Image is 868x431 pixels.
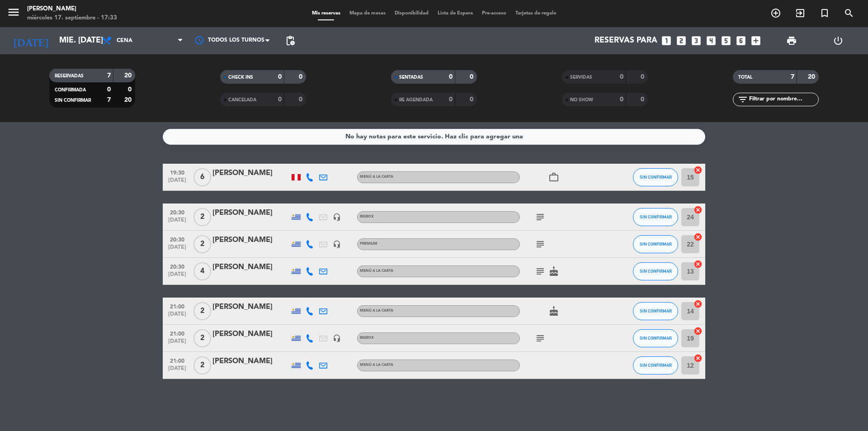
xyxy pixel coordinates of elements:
span: PREMIUM [360,242,377,246]
span: Pre-acceso [477,11,511,16]
div: [PERSON_NAME] [212,167,289,179]
span: 2 [193,329,211,347]
div: [PERSON_NAME] [27,5,117,14]
strong: 0 [449,74,453,80]
i: cancel [693,205,703,214]
i: cancel [693,327,703,336]
strong: 0 [278,74,282,80]
span: [DATE] [166,271,189,282]
i: work_outline [548,172,559,183]
strong: 0 [470,96,475,103]
div: [PERSON_NAME] [212,207,289,219]
span: RESERVADAS [55,74,84,78]
span: SIN CONFIRMAR [640,175,672,180]
i: cancel [693,260,703,269]
button: SIN CONFIRMAR [633,168,678,186]
i: cancel [693,299,703,308]
span: SIN CONFIRMAR [640,308,672,313]
i: headset_mic [333,213,341,221]
i: looks_4 [705,35,717,47]
span: 19:30 [166,167,189,177]
span: Mapa de mesas [345,11,390,16]
i: looks_6 [735,35,747,47]
span: SENTADAS [399,75,423,80]
span: [DATE] [166,365,189,376]
button: SIN CONFIRMAR [633,329,678,347]
span: Tarjetas de regalo [511,11,561,16]
span: 6 [193,168,211,186]
span: NO SHOW [570,98,593,102]
span: RE AGENDADA [399,98,433,102]
strong: 0 [620,96,623,103]
span: [DATE] [166,311,189,322]
span: [DATE] [166,177,189,188]
span: BIGBOX [360,215,374,218]
strong: 20 [124,72,133,79]
span: 21:00 [166,328,189,338]
div: LOG OUT [815,27,861,54]
i: looks_one [660,35,672,47]
span: MENÚ A LA CARTA [360,269,393,273]
strong: 7 [791,74,794,80]
strong: 0 [641,74,646,80]
div: miércoles 17. septiembre - 17:33 [27,14,117,23]
span: 21:00 [166,355,189,365]
i: cancel [693,354,703,363]
input: Filtrar por nombre... [748,95,818,104]
div: [PERSON_NAME] [212,234,289,246]
i: exit_to_app [795,8,806,19]
button: SIN CONFIRMAR [633,262,678,280]
strong: 7 [107,97,111,103]
strong: 0 [278,96,282,103]
i: cake [548,266,559,277]
span: print [786,35,797,46]
i: looks_two [675,35,687,47]
strong: 0 [620,74,623,80]
span: MENÚ A LA CARTA [360,363,393,367]
i: add_box [750,35,762,47]
span: MENÚ A LA CARTA [360,175,393,179]
span: [DATE] [166,244,189,255]
i: looks_3 [690,35,702,47]
span: [DATE] [166,217,189,227]
span: 21:00 [166,301,189,311]
span: 20:30 [166,207,189,217]
i: menu [7,5,20,19]
i: add_circle_outline [770,8,781,19]
span: 2 [193,356,211,374]
span: Reservas para [594,36,657,45]
i: subject [535,266,546,277]
span: 20:30 [166,234,189,244]
span: CONFIRMADA [55,88,86,92]
i: headset_mic [333,334,341,342]
i: power_settings_new [833,35,844,46]
span: Lista de Espera [433,11,477,16]
strong: 0 [449,96,453,103]
i: arrow_drop_down [84,35,95,46]
span: SIN CONFIRMAR [640,336,672,341]
span: 20:30 [166,261,189,271]
i: [DATE] [7,31,55,51]
i: cancel [693,232,703,242]
span: SIN CONFIRMAR [640,214,672,219]
span: CHECK INS [228,75,253,80]
span: pending_actions [285,35,296,46]
span: SIN CONFIRMAR [640,269,672,274]
strong: 0 [299,96,304,103]
strong: 0 [641,96,646,103]
span: 2 [193,208,211,226]
i: search [844,8,854,19]
button: SIN CONFIRMAR [633,356,678,374]
strong: 0 [299,74,304,80]
strong: 7 [107,72,111,79]
i: cake [548,306,559,317]
i: turned_in_not [819,8,830,19]
span: Cena [117,38,132,44]
span: SIN CONFIRMAR [640,242,672,246]
span: Mis reservas [307,11,345,16]
button: menu [7,5,20,22]
strong: 20 [124,97,133,103]
strong: 0 [128,86,133,93]
button: SIN CONFIRMAR [633,235,678,253]
span: Disponibilidad [390,11,433,16]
